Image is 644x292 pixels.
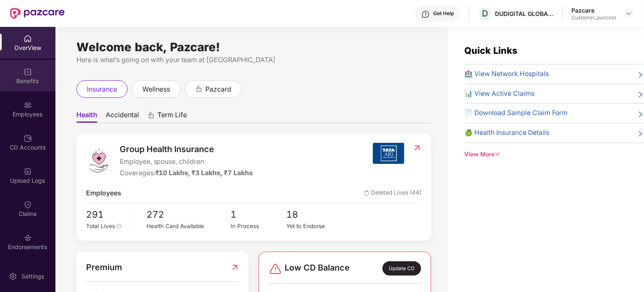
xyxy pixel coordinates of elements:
div: Get Help [433,10,454,17]
img: RedirectIcon [413,144,421,152]
img: deleteIcon [364,190,369,196]
img: svg+xml;base64,PHN2ZyBpZD0iQ0RfQWNjb3VudHMiIGRhdGEtbmFtZT0iQ0QgQWNjb3VudHMiIHhtbG5zPSJodHRwOi8vd3... [24,134,32,142]
img: logo [86,148,111,173]
span: pazcard [205,84,231,95]
span: 1 [230,208,286,222]
span: 📄 Download Sample Claim Form [465,108,568,118]
div: Welcome back, Pazcare! [76,44,431,50]
span: right [637,129,644,138]
div: Update CD [382,261,421,276]
img: svg+xml;base64,PHN2ZyBpZD0iRW1wbG95ZWVzIiB4bWxucz0iaHR0cDovL3d3dy53My5vcmcvMjAwMC9zdmciIHdpZHRoPS... [24,101,32,109]
span: right [637,110,644,118]
img: RedirectIcon [230,261,239,274]
span: right [637,71,644,79]
img: New Pazcare Logo [10,8,65,19]
span: insurance [87,84,117,95]
span: Quick Links [465,45,518,56]
div: View More [465,150,644,159]
div: In Process [230,222,286,231]
span: 🏥 View Network Hospitals [465,69,549,79]
span: Total Lives [86,223,115,229]
div: Pazcare [571,6,616,14]
span: Term Life [157,110,187,123]
span: Employees [86,188,121,199]
img: svg+xml;base64,PHN2ZyBpZD0iRHJvcGRvd24tMzJ4MzIiIHhtbG5zPSJodHRwOi8vd3d3LnczLm9yZy8yMDAwL3N2ZyIgd2... [626,10,632,17]
span: Low CD Balance [285,261,350,276]
span: 272 [147,208,231,222]
span: 291 [86,208,128,222]
span: wellness [142,84,170,95]
span: Premium [86,261,122,274]
div: DUDIGITAL GLOBAL LIMITED [495,10,554,18]
span: 🍏 Health Insurance Details [465,128,550,138]
img: svg+xml;base64,PHN2ZyBpZD0iQmVuZWZpdHMiIHhtbG5zPSJodHRwOi8vd3d3LnczLm9yZy8yMDAwL3N2ZyIgd2lkdGg9Ij... [24,68,32,76]
img: svg+xml;base64,PHN2ZyBpZD0iSG9tZSIgeG1sbnM9Imh0dHA6Ly93d3cudzMub3JnLzIwMDAvc3ZnIiB3aWR0aD0iMjAiIG... [24,34,32,43]
div: Coverages: [120,168,253,179]
div: Yet to Endorse [287,222,343,231]
div: Here is what’s going on with your team at [GEOGRAPHIC_DATA] [76,55,431,65]
span: Employee, spouse, children [120,157,253,167]
img: svg+xml;base64,PHN2ZyBpZD0iRW5kb3JzZW1lbnRzIiB4bWxucz0iaHR0cDovL3d3dy53My5vcmcvMjAwMC9zdmciIHdpZH... [24,234,32,242]
img: svg+xml;base64,PHN2ZyBpZD0iQ2xhaW0iIHhtbG5zPSJodHRwOi8vd3d3LnczLm9yZy8yMDAwL3N2ZyIgd2lkdGg9IjIwIi... [24,200,32,209]
span: Health [76,110,97,123]
span: D [482,8,488,18]
span: right [637,90,644,99]
img: insurerIcon [373,143,404,164]
div: Customer_success [571,14,616,21]
span: Accidental [106,110,139,123]
img: svg+xml;base64,PHN2ZyBpZD0iSGVscC0zMngzMiIgeG1sbnM9Imh0dHA6Ly93d3cudzMub3JnLzIwMDAvc3ZnIiB3aWR0aD... [421,10,430,18]
span: Group Health Insurance [120,143,253,156]
img: svg+xml;base64,PHN2ZyBpZD0iU2V0dGluZy0yMHgyMCIgeG1sbnM9Imh0dHA6Ly93d3cudzMub3JnLzIwMDAvc3ZnIiB3aW... [9,272,17,281]
div: Health Card Available [147,222,231,231]
span: down [495,151,501,157]
span: 📊 View Active Claims [465,89,535,99]
span: 18 [287,208,343,222]
div: Settings [19,272,47,281]
div: animation [195,85,203,92]
span: Deleted Lives (44) [364,188,421,199]
img: svg+xml;base64,PHN2ZyBpZD0iVXBsb2FkX0xvZ3MiIGRhdGEtbmFtZT0iVXBsb2FkIExvZ3MiIHhtbG5zPSJodHRwOi8vd3... [24,167,32,176]
span: info-circle [117,224,122,229]
span: ₹10 Lakhs, ₹3 Lakhs, ₹7 Lakhs [155,169,253,177]
div: animation [147,111,155,119]
img: svg+xml;base64,PHN2ZyBpZD0iRGFuZ2VyLTMyeDMyIiB4bWxucz0iaHR0cDovL3d3dy53My5vcmcvMjAwMC9zdmciIHdpZH... [269,262,282,276]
